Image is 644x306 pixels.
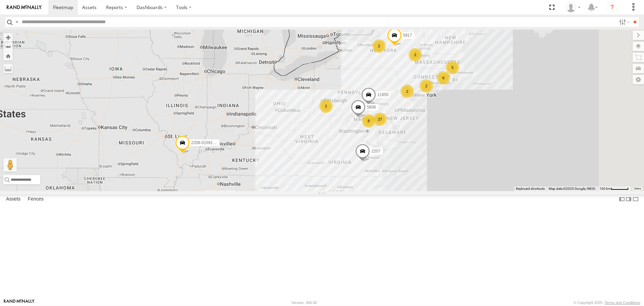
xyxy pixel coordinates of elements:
label: Dock Summary Table to the Left [619,194,625,204]
div: 8 [362,114,375,128]
div: 2 [409,48,422,61]
img: rand-logo.svg [7,5,42,10]
button: Drag Pegman onto the map to open Street View [3,158,17,172]
span: 100 km [599,187,611,190]
button: Keyboard shortcuts [516,186,545,191]
div: 27 [373,113,387,126]
span: 5836 [367,105,376,110]
label: Fences [24,195,47,204]
label: Assets [3,195,24,204]
label: Map Settings [633,75,644,84]
span: 11855 [377,92,388,97]
div: 2 [372,39,386,53]
div: 6 [437,71,450,85]
button: Zoom in [3,33,13,42]
div: ryan phillips [563,2,583,12]
span: Map data ©2025 Google, INEGI [549,187,595,190]
button: Zoom out [3,42,13,51]
div: 2 [400,85,414,98]
a: Visit our Website [4,299,35,306]
a: Terms (opens in new tab) [634,187,641,190]
label: Search Query [14,17,19,27]
a: Terms and Conditions [605,301,640,305]
div: 2 [420,79,433,93]
i: ? [607,2,618,13]
label: Dock Summary Table to the Right [625,194,632,204]
span: 2208-015910002284753 [191,141,235,145]
div: © Copyright 2025 - [574,301,640,305]
span: 2207 [371,149,380,154]
label: Hide Summary Table [632,194,639,204]
div: Version: 306.00 [291,301,317,305]
label: Measure [3,64,13,73]
span: 5817 [403,33,412,38]
button: Zoom Home [3,51,13,60]
button: Map Scale: 100 km per 49 pixels [597,186,631,191]
div: 5 [446,61,459,74]
div: 2 [319,99,333,113]
label: Search Filter Options [616,17,631,27]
